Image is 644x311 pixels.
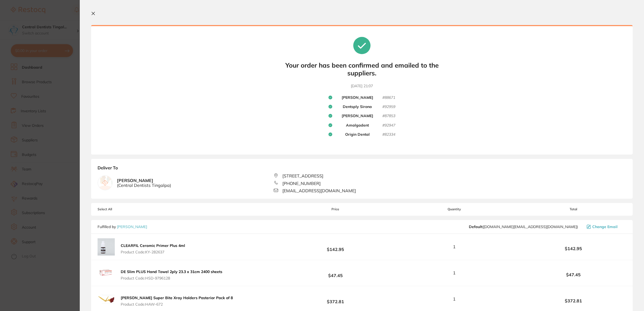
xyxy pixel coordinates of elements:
button: CLEARFIL Ceramic Primer Plus 4ml Product Code:KY-282637 [119,243,187,254]
b: [PERSON_NAME] [117,178,171,188]
img: MXBreGNraw [98,238,115,256]
b: Deliver To [98,165,626,173]
b: Amalgadent [346,123,369,128]
b: CLEARFIL Ceramic Primer Plus 4ml [121,243,185,248]
span: [PHONE_NUMBER] [282,181,321,186]
p: Fulfilled by [98,225,147,229]
b: DE Slim PLUS Hand Towel 2ply 23.3 x 31cm 2400 sheets [121,269,222,274]
b: [PERSON_NAME] [342,95,373,100]
small: # 92959 [382,104,395,109]
b: [PERSON_NAME] [342,114,373,118]
small: # 92947 [382,123,395,128]
a: [PERSON_NAME] [117,224,147,229]
b: $142.95 [521,246,626,251]
button: DE Slim PLUS Hand Towel 2ply 23.3 x 31cm 2400 sheets Product Code:HSD-9796128 [119,269,224,281]
button: [PERSON_NAME] Super Bite Xray Holders Posterior Pack of 8 Product Code:HAW-672 [119,295,234,307]
span: [EMAIL_ADDRESS][DOMAIN_NAME] [282,188,356,193]
span: Product Code: KY-282637 [121,250,185,254]
small: # 87853 [382,114,395,118]
span: 1 [453,244,456,249]
b: Dentsply Sirona [343,104,372,109]
b: [PERSON_NAME] Super Bite Xray Holders Posterior Pack of 8 [121,295,233,300]
small: # 88671 [382,95,395,100]
span: 1 [453,270,456,275]
b: $47.45 [283,268,388,278]
span: ( Central Dentists Tingalpa ) [117,183,171,188]
time: [DATE] 21:07 [351,83,373,89]
span: Price [283,207,388,211]
small: # 82334 [382,132,395,137]
span: [STREET_ADDRESS] [282,173,323,178]
b: $47.45 [521,272,626,277]
b: Default [469,224,482,229]
span: Select All [98,207,151,211]
img: d3JicTdqOQ [98,291,115,308]
span: Product Code: HAW-672 [121,302,233,306]
b: Your order has been confirmed and emailed to the suppliers. [281,61,443,77]
span: 1 [453,296,456,301]
b: Origin Dental [345,132,370,137]
span: customer.care@henryschein.com.au [469,225,578,229]
button: Change Email [585,224,626,229]
b: $372.81 [521,298,626,303]
b: $142.95 [283,242,388,252]
img: empty.jpg [98,176,112,190]
span: Change Email [592,225,618,229]
span: Total [521,207,626,211]
span: Product Code: HSD-9796128 [121,276,222,280]
b: $372.81 [283,294,388,304]
img: dzc5c3ZvZw [98,264,115,282]
span: Quantity [388,207,521,211]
